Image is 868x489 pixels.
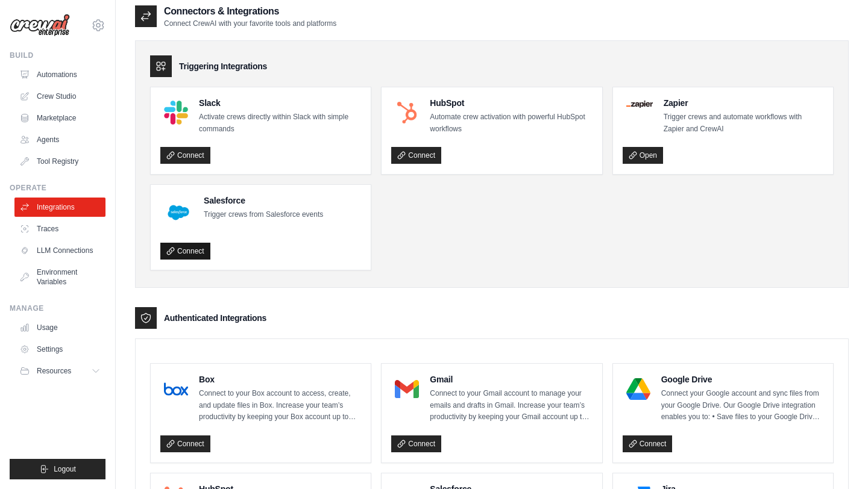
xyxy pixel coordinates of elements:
[14,87,105,106] a: Crew Studio
[430,373,592,385] h4: Gmail
[179,60,267,72] h3: Triggering Integrations
[14,241,105,260] a: LLM Connections
[54,464,76,474] span: Logout
[164,198,193,227] img: Salesforce Logo
[14,65,105,84] a: Automations
[14,219,105,238] a: Traces
[14,318,105,337] a: Usage
[10,51,105,60] div: Build
[395,377,419,401] img: Gmail Logo
[199,388,361,423] p: Connect to your Box account to access, create, and update files in Box. Increase your team’s prod...
[664,97,823,109] h4: Zapier
[623,435,673,452] a: Connect
[204,209,323,221] p: Trigger crews from Salesforce events
[664,111,823,135] p: Trigger crews and automate workflows with Zapier and CrewAI
[164,312,266,324] h3: Authenticated Integrations
[204,195,323,207] h4: Salesforce
[10,14,70,37] img: Logo
[661,388,823,423] p: Connect your Google account and sync files from your Google Drive. Our Google Drive integration e...
[430,97,592,109] h4: HubSpot
[14,361,105,381] button: Resources
[160,243,210,260] a: Connect
[626,101,653,108] img: Zapier Logo
[395,101,419,125] img: HubSpot Logo
[391,435,441,452] a: Connect
[14,340,105,359] a: Settings
[199,97,361,109] h4: Slack
[661,373,823,385] h4: Google Drive
[14,130,105,149] a: Agents
[164,19,336,28] p: Connect CrewAI with your favorite tools and platforms
[164,377,188,401] img: Box Logo
[199,111,361,135] p: Activate crews directly within Slack with simple commands
[160,147,210,164] a: Connect
[10,459,105,479] button: Logout
[37,366,71,376] span: Resources
[430,111,592,135] p: Automate crew activation with powerful HubSpot workflows
[10,304,105,313] div: Manage
[623,147,663,164] a: Open
[199,373,361,385] h4: Box
[10,183,105,193] div: Operate
[626,377,650,401] img: Google Drive Logo
[14,152,105,171] a: Tool Registry
[430,388,592,423] p: Connect to your Gmail account to manage your emails and drafts in Gmail. Increase your team’s pro...
[160,435,210,452] a: Connect
[391,147,441,164] a: Connect
[164,4,336,19] h2: Connectors & Integrations
[14,263,105,291] a: Environment Variables
[164,101,188,125] img: Slack Logo
[14,108,105,128] a: Marketplace
[14,198,105,217] a: Integrations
